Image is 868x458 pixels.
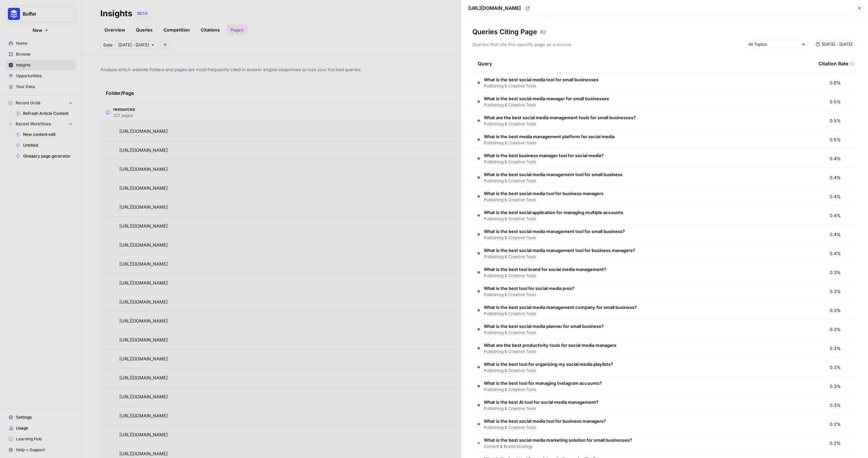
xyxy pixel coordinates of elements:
a: Go to page https://buffer.com/resources/best-social-media-management-tools/ [524,4,532,12]
span: Publishing & Creative Tools [484,121,636,127]
span: Publishing & Creative Tools [484,140,614,146]
span: What is the best social media management tool for small business? [484,228,625,235]
span: 0.4% [830,212,841,219]
span: What are the best social media management tools for small businesses? [484,114,636,121]
span: Publishing & Creative Tools [484,83,598,89]
span: What is the best social media management tool for small business [484,171,623,178]
span: What is the best tool for organizing my social media playlists? [484,361,613,368]
span: What is the best business manager tool for social media? [484,152,604,159]
span: Publishing & Creative Tools [484,159,604,165]
span: What is the best social media management company for small business? [484,304,637,311]
span: Publishing & Creative Tools [484,311,637,317]
span: Publishing & Creative Tools [484,216,623,222]
span: What is the best tool brand for social media management? [484,266,606,273]
span: Publishing & Creative Tools [484,387,602,393]
span: What is the best social media tool for small businesses [484,76,598,83]
div: Query [478,54,808,73]
span: What is the best media management platform for social media [484,133,614,140]
span: What is the best social media marketing solution for small businesses? [484,437,632,443]
span: 0.3% [830,364,841,371]
span: 0.4% [830,174,841,181]
span: 0.4% [830,155,841,162]
span: Publishing & Creative Tools [484,405,598,412]
span: What is the best social media tool for business managers? [484,418,606,424]
span: What is the best AI tool for social media management? [484,399,598,405]
span: Publishing & Creative Tools [484,273,606,279]
span: 0.5% [830,117,841,124]
span: 0.3% [830,345,841,352]
span: 0.3% [830,288,841,295]
span: 0.2% [830,421,841,428]
span: Publishing & Creative Tools [484,197,604,203]
span: Publishing & Creative Tools [484,102,609,108]
span: What is the best social media planner for small business? [484,323,604,330]
span: Publishing & Creative Tools [484,368,613,374]
button: [DATE] - [DATE] [811,40,857,49]
span: 0.3% [830,269,841,276]
p: [URL][DOMAIN_NAME] [468,5,521,12]
span: What is the best tool for managing Instagram accounts? [484,380,602,387]
span: 0.6% [830,79,841,86]
p: Queries that cite this specific page as a source. [472,41,572,48]
span: What is the best social media tool for business managers [484,190,604,197]
span: 0.3% [830,307,841,314]
span: Publishing & Creative Tools [484,330,604,336]
span: 0.3% [830,326,841,333]
span: 0.2% [830,440,841,446]
h3: Queries Citing Page [472,27,537,37]
span: 0.4% [830,231,841,238]
span: 0.3% [830,383,841,390]
span: Publishing & Creative Tools [484,424,606,431]
span: 0.4% [830,250,841,257]
span: What is the best social media management tool for business managers? [484,247,635,254]
span: [DATE] - [DATE] [822,41,852,47]
span: Content & Brand Strategy [484,443,632,450]
span: 0.5% [830,136,841,143]
span: Publishing & Creative Tools [484,349,616,355]
input: All Topics [748,41,798,48]
span: Citation Rate [818,60,848,67]
span: Publishing & Creative Tools [484,235,625,241]
span: 0.3% [830,402,841,409]
span: What is the best social application for managing multiple accounts [484,209,623,216]
div: 62 [540,28,547,35]
span: Publishing & Creative Tools [484,254,635,260]
span: What are the best productivity tools for social media managers [484,342,616,349]
span: Publishing & Creative Tools [484,292,574,298]
span: What is the best social media manager for small businesses [484,95,609,102]
span: What is the best tool for social media pros? [484,285,574,292]
span: 0.5% [830,98,841,105]
span: Publishing & Creative Tools [484,178,623,184]
span: 0.4% [830,193,841,200]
